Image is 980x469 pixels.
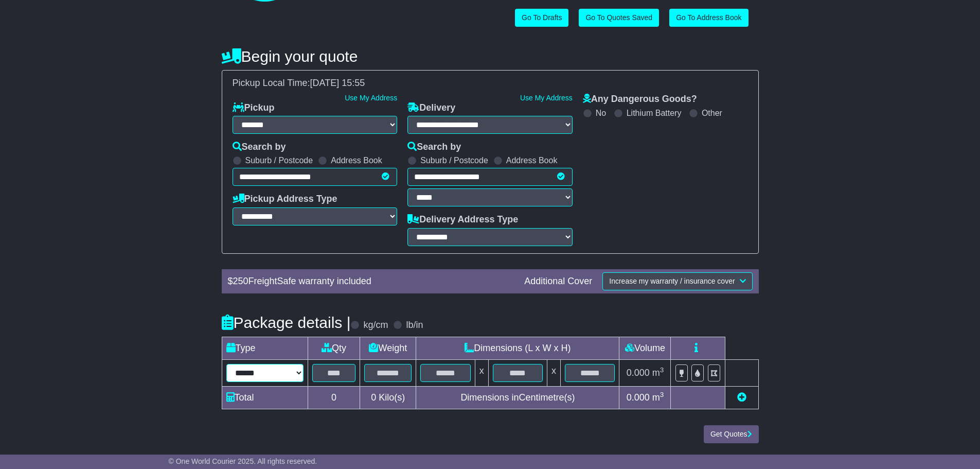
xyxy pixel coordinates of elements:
div: Pickup Local Time: [227,78,753,89]
h4: Package details | [222,314,351,331]
td: 0 [308,386,360,409]
button: Get Quotes [704,425,759,443]
span: m [652,368,664,378]
label: Suburb / Postcode [420,155,488,165]
label: Delivery Address Type [407,214,518,225]
span: © One World Courier 2025. All rights reserved. [169,457,317,465]
td: Dimensions in Centimetre(s) [416,386,619,409]
label: kg/cm [363,320,388,331]
span: m [652,392,664,403]
td: Qty [308,337,360,359]
td: x [547,359,561,386]
span: 0.000 [627,392,650,403]
a: Use My Address [345,94,397,102]
a: Go To Drafts [515,9,568,27]
span: 250 [233,276,248,286]
span: 0.000 [627,368,650,378]
div: Additional Cover [519,276,597,287]
td: Total [222,386,308,409]
td: Dimensions (L x W x H) [416,337,619,359]
span: [DATE] 15:55 [310,78,365,88]
sup: 3 [660,391,664,398]
label: Search by [407,142,461,153]
label: No [596,108,606,118]
a: Use My Address [520,94,573,102]
label: Lithium Battery [627,108,682,118]
td: Volume [619,337,671,359]
label: Pickup [233,102,275,114]
span: Increase my warranty / insurance cover [609,277,735,285]
label: Other [702,108,722,118]
td: Kilo(s) [360,386,416,409]
label: Pickup Address Type [233,194,337,205]
label: Any Dangerous Goods? [583,94,697,105]
a: Add new item [737,392,746,403]
label: Delivery [407,102,455,114]
sup: 3 [660,366,664,374]
button: Increase my warranty / insurance cover [602,272,752,290]
label: Address Book [506,155,558,165]
div: $ FreightSafe warranty included [223,276,520,287]
label: Suburb / Postcode [245,155,313,165]
label: Address Book [331,155,382,165]
td: Weight [360,337,416,359]
td: x [475,359,488,386]
span: 0 [371,392,376,403]
label: lb/in [406,320,423,331]
label: Search by [233,142,286,153]
td: Type [222,337,308,359]
a: Go To Address Book [669,9,748,27]
a: Go To Quotes Saved [579,9,659,27]
h4: Begin your quote [222,48,759,65]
